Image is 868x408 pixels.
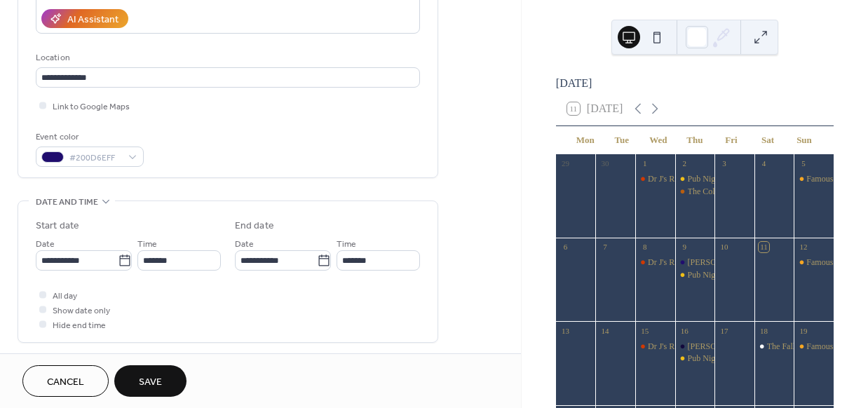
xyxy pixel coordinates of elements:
[599,325,610,336] div: 14
[713,126,750,154] div: Fri
[47,375,84,390] span: Cancel
[36,219,79,233] div: Start date
[675,269,715,281] div: Pub Night Thursdays
[688,173,759,185] div: Pub Night Thursdays
[36,50,417,65] div: Location
[67,13,118,27] div: AI Assistant
[639,325,650,336] div: 15
[599,242,610,252] div: 7
[798,325,808,336] div: 19
[639,158,650,169] div: 1
[137,237,157,252] span: Time
[675,341,715,353] div: Bob Butcher Live at Pub Night
[688,353,759,365] div: Pub Night Thursdays
[53,318,106,333] span: Hide end time
[794,341,834,353] div: Famous Sunday Brunch Buffet
[69,151,121,165] span: #200D6EFF
[560,325,571,336] div: 13
[679,158,690,169] div: 2
[677,126,713,154] div: Thu
[767,341,822,353] div: The Fall Formal
[560,242,571,252] div: 6
[786,126,822,154] div: Sun
[635,257,675,268] div: Dr J's Rib Night
[41,9,128,28] button: AI Assistant
[759,158,769,169] div: 4
[688,186,815,198] div: The Colton Sisters Live at Pub Night!
[679,325,690,336] div: 16
[639,242,650,252] div: 8
[719,158,729,169] div: 3
[754,341,794,353] div: The Fall Formal
[719,325,729,336] div: 17
[235,237,254,252] span: Date
[679,242,690,252] div: 9
[53,289,77,304] span: All day
[640,126,677,154] div: Wed
[53,304,110,318] span: Show date only
[139,375,162,390] span: Save
[36,130,141,144] div: Event color
[759,242,769,252] div: 11
[675,257,715,268] div: Bradley McAree Live at Pub Night!
[560,158,571,169] div: 29
[599,158,610,169] div: 30
[53,100,130,114] span: Link to Google Maps
[688,257,820,268] div: [PERSON_NAME] Live at Pub Night!
[22,365,109,397] button: Cancel
[604,126,640,154] div: Tue
[798,242,808,252] div: 12
[114,365,187,397] button: Save
[648,257,703,268] div: Dr J's Rib Night
[688,269,759,281] div: Pub Night Thursdays
[635,341,675,353] div: Dr J's Rib Night
[556,75,834,92] div: [DATE]
[648,341,703,353] div: Dr J's Rib Night
[794,173,834,185] div: Famous Sunday Brunch Buffet
[36,195,98,210] span: Date and time
[798,158,808,169] div: 5
[750,126,786,154] div: Sat
[235,219,274,233] div: End date
[759,325,769,336] div: 18
[675,353,715,365] div: Pub Night Thursdays
[36,237,55,252] span: Date
[794,257,834,268] div: Famous Sunday Brunch Buffet
[719,242,729,252] div: 10
[675,186,715,198] div: The Colton Sisters Live at Pub Night!
[337,237,356,252] span: Time
[635,173,675,185] div: Dr J's Rib Night
[688,341,817,353] div: [PERSON_NAME] Live at Pub Night
[567,126,604,154] div: Mon
[648,173,703,185] div: Dr J's Rib Night
[675,173,715,185] div: Pub Night Thursdays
